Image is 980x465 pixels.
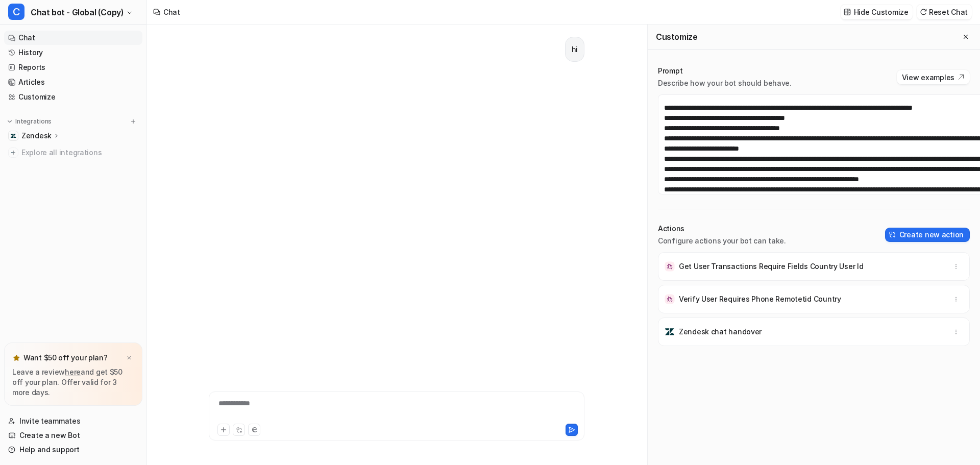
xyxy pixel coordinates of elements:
[10,133,16,139] img: Zendesk
[658,78,792,88] p: Describe how your bot should behave.
[658,66,792,76] p: Prompt
[841,5,913,19] button: Hide Customize
[889,231,896,238] img: create-action-icon.svg
[656,32,697,42] h2: Customize
[920,8,927,16] img: reset
[572,43,578,56] p: hi
[885,228,970,242] button: Create new action
[21,144,138,161] span: Explore all integrations
[4,443,142,457] a: Help and support
[31,5,124,19] span: Chat bot - Global (Copy)
[4,145,142,160] a: Explore all integrations
[665,294,675,304] img: Verify User Requires Phone Remotetid Country icon
[12,354,20,362] img: star
[130,118,137,125] img: menu_add.svg
[679,327,762,337] p: Zendesk chat handover
[4,45,142,60] a: History
[4,90,142,104] a: Customize
[4,75,142,89] a: Articles
[163,7,180,17] div: Chat
[4,31,142,45] a: Chat
[4,116,55,127] button: Integrations
[23,353,108,363] p: Want $50 off your plan?
[854,7,909,17] p: Hide Customize
[679,261,863,272] p: Get User Transactions Require Fields Country User Id
[897,70,970,84] button: View examples
[126,355,132,361] img: x
[8,148,18,158] img: explore all integrations
[4,428,142,443] a: Create a new Bot
[658,224,786,234] p: Actions
[844,8,851,16] img: customize
[12,367,134,398] p: Leave a review and get $50 off your plan. Offer valid for 3 more days.
[665,327,675,337] img: Zendesk chat handover icon
[15,117,52,126] p: Integrations
[658,236,786,246] p: Configure actions your bot can take.
[8,4,24,20] span: C
[665,261,675,272] img: Get User Transactions Require Fields Country User Id icon
[21,131,52,141] p: Zendesk
[4,414,142,428] a: Invite teammates
[679,294,841,304] p: Verify User Requires Phone Remotetid Country
[65,368,81,376] a: here
[917,5,972,19] button: Reset Chat
[960,31,972,43] button: Close flyout
[4,60,142,75] a: Reports
[6,118,13,125] img: expand menu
